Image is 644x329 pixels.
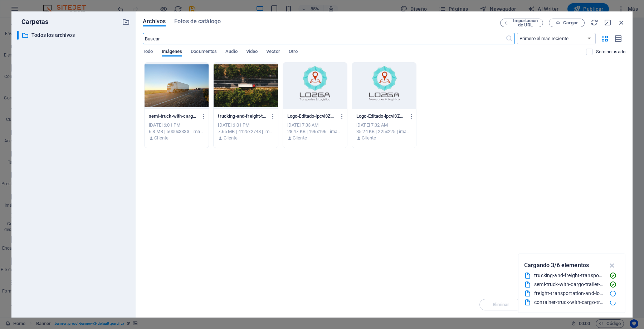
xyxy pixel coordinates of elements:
[356,113,405,119] p: Logo-Editado-lpcvi3Z7qy01b1sSMhZU7A.png
[266,47,280,57] span: Vector
[356,122,412,128] div: [DATE] 7:32 AM
[149,128,204,135] div: 6.8 MB | 5000x3333 | image/jpeg
[17,17,48,26] p: Carpetas
[287,122,343,128] div: [DATE] 7:33 AM
[149,122,204,128] div: [DATE] 6:01 PM
[143,33,505,44] input: Buscar
[549,19,585,27] button: Cargar
[604,19,612,26] i: Minimizar
[287,128,343,135] div: 28.47 KB | 196x196 | image/png
[362,135,376,141] p: Cliente
[149,113,198,119] p: semi-truck-with-cargo-trailer-driving-on-highway-h-2024-12-06-20-06-46-utc-Gr6FY8fIHB1Ouis6PI_vgg...
[225,47,237,57] span: Audio
[618,19,625,26] i: Cerrar
[356,128,412,135] div: 35.24 KB | 225x225 | image/png
[224,135,238,141] p: Cliente
[590,19,598,26] i: Volver a cargar
[31,31,117,39] p: Todos los archivos
[246,47,258,57] span: Video
[500,19,543,27] button: Importación de URL
[17,31,19,40] div: ​
[191,47,217,57] span: Documentos
[287,113,336,119] p: Logo-Editado-lpcvi3Z7qy01b1sSMhZU7A-0L9gjLzdrLg86EXLoEQwXg.png
[596,49,625,55] p: Solo muestra los archivos que no están usándose en el sitio web. Los archivos añadidos durante es...
[162,47,182,57] span: Imágenes
[534,280,604,289] div: semi-truck-with-cargo-trailer-driving-on-highway-h-2024-12-06-20-06-46-utc.jpg
[289,47,298,57] span: Otro
[174,17,221,26] span: Fotos de catálogo
[143,17,166,26] span: Archivos
[511,19,540,27] span: Importación de URL
[218,128,273,135] div: 7.65 MB | 4125x2748 | image/jpeg
[218,113,267,119] p: trucking-and-freight-transportation-concept-aeria-2024-12-06-11-32-15-utc-X4cX95avpe-2CnrvJSExAA.jpg
[143,47,153,57] span: Todo
[563,21,578,25] span: Cargar
[534,271,604,280] div: trucking-and-freight-transportation-concept-aeria-2024-12-06-11-32-15-utc.jpg
[122,18,130,26] i: Crear carpeta
[534,298,604,306] div: container-truck-with-cargo-trailer-drives-on-high-2024-12-08-00-32-17-utc.jpg
[534,289,604,298] div: freight-transportation-and-logistics-from-above-d-2024-12-06-04-16-25-utc.jpg
[524,261,589,270] p: Cargando 3/6 elementos
[154,135,169,141] p: Cliente
[293,135,307,141] p: Cliente
[218,122,273,128] div: [DATE] 6:01 PM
